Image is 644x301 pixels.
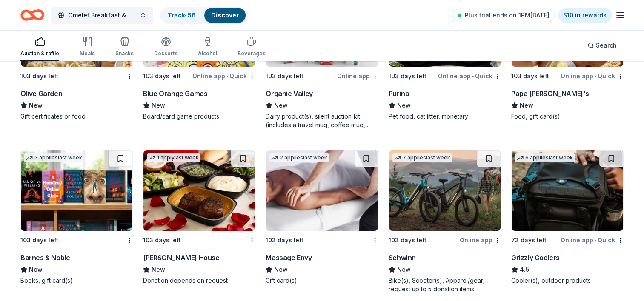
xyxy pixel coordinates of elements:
div: Cooler(s), outdoor products [511,276,624,285]
span: • [595,237,596,244]
div: Online app Quick [438,71,501,81]
button: Track· 56Discover [160,7,246,24]
span: • [472,73,474,80]
div: 103 days left [266,71,303,81]
div: Dairy product(s), silent auction kit (includes a travel mug, coffee mug, freezer bag, umbrella, m... [266,112,378,129]
div: Board/card game products [143,112,255,121]
div: Online app Quick [192,71,255,81]
button: Auction & raffle [20,33,59,61]
div: Books, gift card(s) [20,276,133,285]
div: Desserts [154,50,177,57]
div: Pet food, cat litter, monetary [389,112,501,121]
img: Image for Massage Envy [266,150,378,231]
span: 4.5 [520,264,529,275]
div: Bike(s), Scooter(s), Apparel/gear; request up to 5 donation items [389,276,501,293]
div: 3 applies last week [24,153,84,162]
a: Plus trial ends on 1PM[DATE] [453,9,555,22]
div: Blue Orange Games [143,88,207,99]
button: Beverages [238,33,266,61]
div: 103 days left [389,71,426,81]
div: Auction & raffle [20,50,59,57]
span: New [520,100,533,111]
div: Online app [337,71,378,81]
button: Meals [80,33,95,61]
a: Track· 56 [168,11,196,19]
button: Omelet Breakfast & Silent Auction Fundraiser [51,7,153,24]
span: New [397,264,411,275]
span: Plus trial ends on 1PM[DATE] [465,10,550,20]
img: Image for Barnes & Noble [21,150,132,231]
div: Gift certificates or food [20,112,133,121]
div: Gift card(s) [266,276,378,285]
a: Image for Schwinn7 applieslast week103 days leftOnline appSchwinnNewBike(s), Scooter(s), Apparel/... [389,150,501,293]
span: New [274,100,288,111]
span: New [397,100,411,111]
span: • [595,73,596,80]
div: 73 days left [511,235,547,245]
img: Image for Schwinn [389,150,501,231]
span: New [274,264,288,275]
div: 103 days left [266,235,303,245]
div: Snacks [115,50,134,57]
div: [PERSON_NAME] House [143,253,219,263]
div: Online app [460,235,501,245]
div: Beverages [238,50,266,57]
span: New [29,100,43,111]
button: Snacks [115,33,134,61]
div: 103 days left [20,235,58,245]
a: Image for Grizzly Coolers6 applieslast week73 days leftOnline app•QuickGrizzly Coolers4.5Cooler(s... [511,150,624,285]
button: Search [581,37,624,54]
div: Donation depends on request [143,276,255,285]
div: 1 apply last week [147,153,200,162]
button: Alcohol [198,33,217,61]
div: 103 days left [143,235,181,245]
span: New [152,264,165,275]
div: Massage Envy [266,253,312,263]
a: $10 in rewards [558,8,612,23]
div: Alcohol [198,50,217,57]
div: 103 days left [143,71,181,81]
div: 103 days left [20,71,58,81]
div: Papa [PERSON_NAME]'s [511,88,589,99]
a: Image for Massage Envy2 applieslast week103 days leftMassage EnvyNewGift card(s) [266,150,378,285]
span: Search [596,40,617,51]
div: 103 days left [389,235,426,245]
div: Online app Quick [561,71,624,81]
div: Online app Quick [561,235,624,245]
div: 103 days left [511,71,549,81]
button: Desserts [154,33,177,61]
a: Discover [211,11,239,19]
div: 7 applies last week [392,153,452,162]
div: Grizzly Coolers [511,253,560,263]
span: New [29,264,43,275]
div: 2 applies last week [269,153,329,162]
span: Omelet Breakfast & Silent Auction Fundraiser [68,10,136,20]
div: Organic Valley [266,88,312,99]
img: Image for Ruth's Chris Steak House [143,150,255,231]
a: Image for Barnes & Noble3 applieslast week103 days leftBarnes & NobleNewBooks, gift card(s) [20,150,133,285]
div: Food, gift card(s) [511,112,624,121]
div: Schwinn [389,253,416,263]
div: Barnes & Noble [20,253,70,263]
div: Olive Garden [20,88,62,99]
img: Image for Grizzly Coolers [512,150,623,231]
a: Image for Ruth's Chris Steak House1 applylast week103 days left[PERSON_NAME] HouseNewDonation dep... [143,150,255,285]
span: • [226,73,228,80]
a: Home [20,5,44,25]
div: Meals [80,50,95,57]
div: Purina [389,88,409,99]
span: New [152,100,165,111]
div: 6 applies last week [515,153,575,162]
